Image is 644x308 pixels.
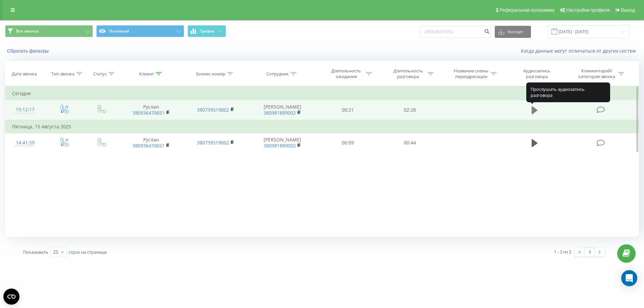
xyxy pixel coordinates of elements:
div: 14:41:59 [12,136,38,149]
span: Выход [621,7,635,13]
div: Сотрудник [266,71,289,77]
td: Сегодня [5,87,639,100]
div: 25 [53,249,58,255]
div: Комментарий/категория звонка [577,68,616,79]
td: Пятница, 15 Августа 2025 [5,120,639,133]
span: Реферальная программа [499,7,554,13]
div: Аудиозапись разговора [515,68,559,79]
a: 380739519002 [197,107,229,113]
div: Тип звонка [51,71,74,77]
a: 380936470651 [132,142,165,149]
td: 00:44 [379,133,440,152]
span: Все звонки [16,28,39,34]
div: Статус [93,71,107,77]
a: Когда данные могут отличаться от других систем [521,48,639,54]
span: строк на странице [68,249,107,255]
button: Open CMP widget [3,289,19,305]
span: График [200,29,215,34]
a: 380936470651 [132,110,165,116]
div: Название схемы переадресации [453,68,489,79]
div: 1 - 2 из 2 [554,248,571,255]
div: Длительность ожидания [328,68,364,79]
td: 00:09 [317,133,379,152]
td: [PERSON_NAME] [248,133,317,152]
div: Дата звонка [12,71,37,77]
td: 00:21 [317,100,379,120]
div: Open Intercom Messenger [621,270,637,286]
div: 15:12:17 [12,103,38,116]
a: 1 [585,247,595,257]
div: Клиент [139,71,154,77]
a: 380981889002 [264,110,296,116]
div: Бизнес номер [196,71,225,77]
button: Экспорт [495,26,531,38]
span: Настройки профиля [566,7,610,13]
a: 380739519002 [197,139,229,146]
td: [PERSON_NAME] [248,100,317,120]
button: График [187,25,226,37]
button: Основной [96,25,184,37]
td: Руслан [119,133,183,152]
button: Все звонки [5,25,93,37]
span: Показывать [23,249,48,255]
td: 02:28 [379,100,440,120]
div: Длительность разговора [390,68,426,79]
div: Прослушать аудиозапись разговора [526,82,610,102]
button: Сбросить фильтры [5,48,52,54]
input: Поиск по номеру [420,26,491,38]
td: Руслан [119,100,183,120]
a: 380981889002 [264,142,296,149]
